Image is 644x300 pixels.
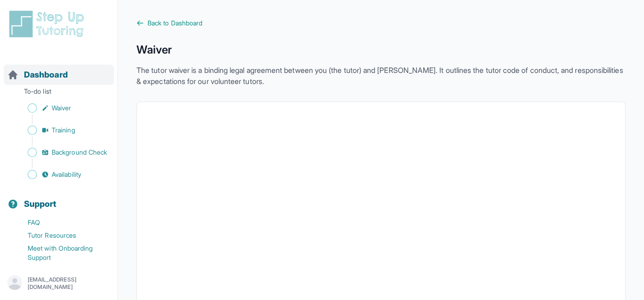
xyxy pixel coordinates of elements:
[7,68,68,81] a: Dashboard
[7,124,118,137] a: Training
[24,198,57,210] span: Support
[148,18,202,28] span: Back to Dashboard
[4,54,114,85] button: Dashboard
[52,148,107,157] span: Background Check
[7,9,89,39] img: logo
[136,42,626,57] h1: Waiver
[52,126,75,135] span: Training
[136,18,626,28] a: Back to Dashboard
[7,264,118,277] a: Contact Onboarding Support
[4,87,114,100] p: To-do list
[136,65,626,87] p: The tutor waiver is a binding legal agreement between you (the tutor) and [PERSON_NAME]. It outli...
[4,183,114,214] button: Support
[52,103,71,113] span: Waiver
[24,68,68,81] span: Dashboard
[7,168,118,181] a: Availability
[7,102,118,114] a: Waiver
[52,170,81,179] span: Availability
[7,275,110,292] button: [EMAIL_ADDRESS][DOMAIN_NAME]
[7,229,118,242] a: Tutor Resources
[7,242,118,264] a: Meet with Onboarding Support
[28,276,110,291] p: [EMAIL_ADDRESS][DOMAIN_NAME]
[7,216,118,229] a: FAQ
[7,146,118,159] a: Background Check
